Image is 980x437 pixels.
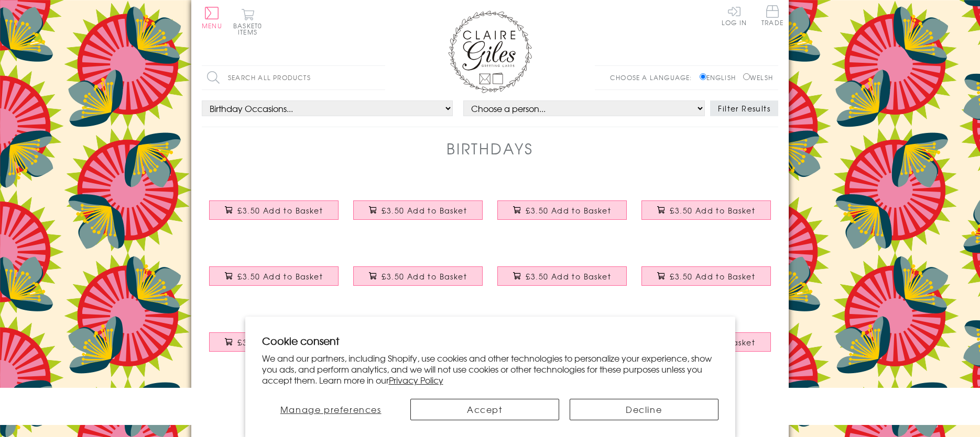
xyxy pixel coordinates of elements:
[237,271,323,282] span: £3.50 Add to Basket
[382,271,467,282] span: £3.50 Add to Basket
[526,205,611,216] span: £3.50 Add to Basket
[700,73,741,82] label: English
[634,193,778,238] a: Birthday Card, Someone Special, Blue, Embellished with a padded star £3.50 Add to Basket
[237,337,323,348] span: £3.50 Add to Basket
[237,205,323,216] span: £3.50 Add to Basket
[761,5,783,28] a: Trade
[262,399,399,420] button: Manage preferences
[526,271,611,282] span: £3.50 Add to Basket
[670,205,755,216] span: £3.50 Add to Basket
[670,271,755,282] span: £3.50 Add to Basket
[233,8,262,35] button: Basket0 items
[262,333,718,348] h2: Cookie consent
[710,100,778,116] button: Filter Results
[570,399,718,420] button: Decline
[202,21,222,30] span: Menu
[641,266,771,286] button: £3.50 Add to Basket
[346,259,490,304] a: Birthday Card, Blue Stars, Happy Birthday Friend, Embellished with a padded star £3.50 Add to Basket
[700,73,706,80] input: English
[209,200,339,220] button: £3.50 Add to Basket
[497,200,627,220] button: £3.50 Add to Basket
[743,73,750,80] input: Welsh
[353,266,483,286] button: £3.50 Add to Basket
[448,10,532,93] img: Claire Giles Greetings Cards
[202,66,385,89] input: Search all products
[497,266,627,286] button: £3.50 Add to Basket
[209,266,339,286] button: £3.50 Add to Basket
[209,332,339,352] button: £3.50 Add to Basket
[410,399,559,420] button: Accept
[382,205,467,216] span: £3.50 Add to Basket
[238,21,262,37] span: 0 items
[610,73,698,82] p: Choose a language:
[353,200,483,220] button: £3.50 Add to Basket
[202,193,346,238] a: Birthday Card Partner, Pink, fabric butterfly Embellished £3.50 Add to Basket
[202,259,346,304] a: Birthday Card, Friend, Pink Hearts and Stars, fabric butterfly Embellished £3.50 Add to Basket
[447,138,533,159] h1: Birthdays
[634,259,778,304] a: Birthday Card, Arrow and bird, Happy Birthday £3.50 Add to Basket
[346,193,490,238] a: Birthday Card, Partner, Embellished with a shiny padded star £3.50 Add to Basket
[761,5,783,26] span: Trade
[490,259,634,304] a: Birthday Card, Blue Balloons, Happy Birthday Birthday Boy £3.50 Add to Basket
[262,353,718,385] p: We and our partners, including Shopify, use cookies and other technologies to personalize your ex...
[389,374,443,386] a: Privacy Policy
[202,324,346,369] a: Birthday Card, Birdcages, Wishing you a very Happy Birthday £3.50 Add to Basket
[722,5,747,26] a: Log In
[280,403,382,416] span: Manage preferences
[641,200,771,220] button: £3.50 Add to Basket
[490,193,634,238] a: Birthday Card, Someone Special, Pink, Embellished with a padded star £3.50 Add to Basket
[202,7,222,29] button: Menu
[375,66,385,89] input: Search
[743,73,773,82] label: Welsh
